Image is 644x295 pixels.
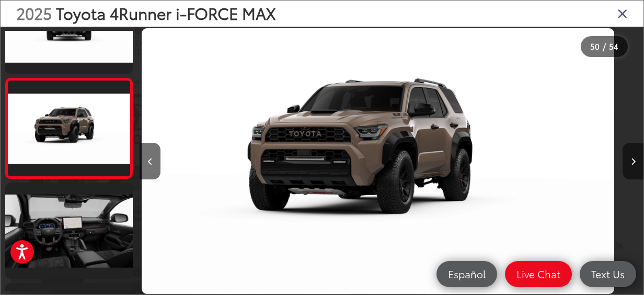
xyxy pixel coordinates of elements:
[511,267,566,280] span: Live Chat
[4,194,134,267] img: 2025 Toyota 4Runner i-FORCE MAX TRD Pro
[436,261,497,287] a: Español
[140,143,160,179] button: Previous image
[7,93,132,163] img: 2025 Toyota 4Runner i-FORCE MAX TRD Pro
[142,28,614,294] img: 2025 Toyota 4Runner i-FORCE MAX TRD Pro
[609,40,618,52] span: 54
[505,261,572,287] a: Live Chat
[617,6,628,20] i: Close gallery
[590,40,600,52] span: 50
[126,28,630,294] div: 2025 Toyota 4Runner i-FORCE MAX TRD Pro 49
[443,267,491,280] span: Español
[586,267,630,280] span: Text Us
[16,2,52,24] span: 2025
[580,261,636,287] a: Text Us
[602,43,607,50] span: /
[56,2,276,24] span: Toyota 4Runner i-FORCE MAX
[623,143,643,179] button: Next image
